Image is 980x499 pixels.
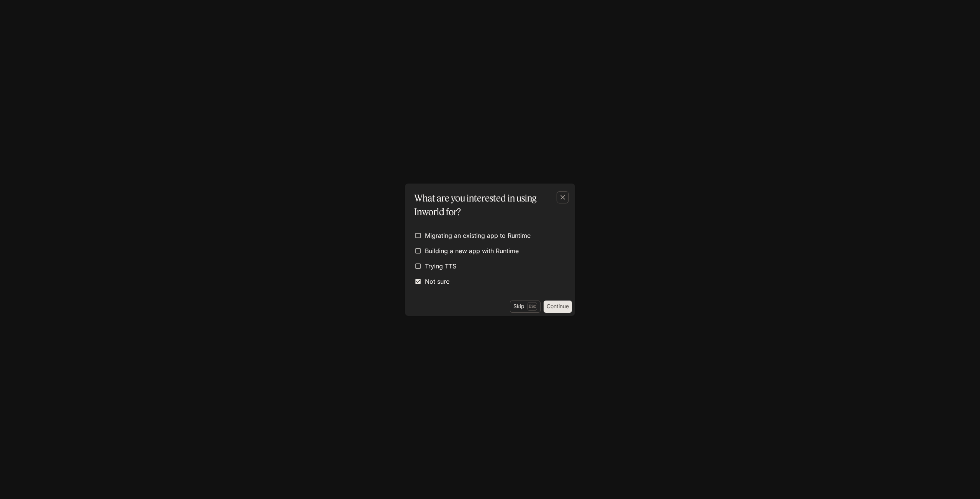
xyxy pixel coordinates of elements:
[528,302,537,310] p: Esc
[425,262,456,271] span: Trying TTS
[425,246,519,255] span: Building a new app with Runtime
[425,231,531,240] span: Migrating an existing app to Runtime
[425,277,449,286] span: Not sure
[544,301,572,313] button: Continue
[510,301,541,313] button: SkipEsc
[414,191,563,219] p: What are you interested in using Inworld for?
